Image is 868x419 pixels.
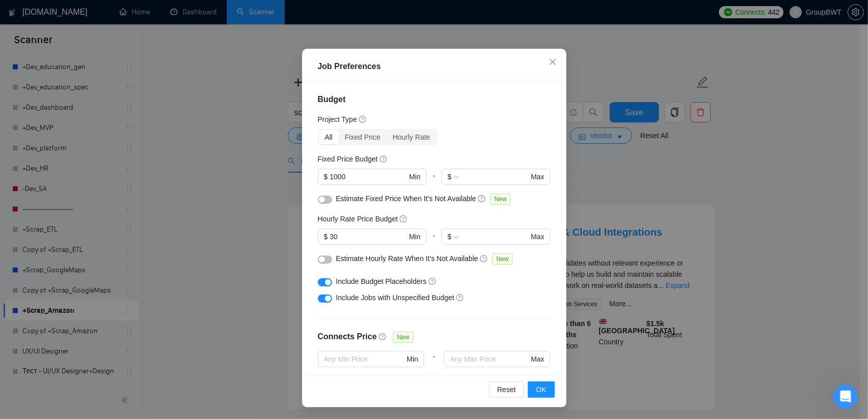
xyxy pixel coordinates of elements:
[318,114,357,125] h5: Project Type
[492,253,513,265] span: New
[393,332,413,343] span: New
[319,130,339,144] div: All
[497,384,516,395] span: Reset
[386,130,436,144] div: Hourly Rate
[539,49,566,76] button: Close
[531,231,544,242] span: Max
[379,333,387,341] span: question-circle
[318,153,378,165] h5: Fixed Price Budget
[456,294,464,302] span: question-circle
[536,384,546,395] span: OK
[324,171,328,182] span: $
[409,171,421,182] span: Min
[318,60,551,73] div: Job Preferences
[454,231,529,242] input: ∞
[336,254,478,263] span: Estimate Hourly Rate When It’s Not Available
[478,195,486,203] span: question-circle
[427,229,441,253] div: -
[330,171,407,182] input: 0
[531,353,544,365] span: Max
[427,169,441,193] div: -
[324,231,328,242] span: $
[318,93,551,106] h4: Budget
[318,331,377,343] h4: Connects Price
[429,277,437,285] span: question-circle
[480,254,488,263] span: question-circle
[400,215,408,223] span: question-circle
[359,115,367,123] span: question-circle
[424,351,443,379] div: -
[330,231,407,242] input: 0
[380,155,388,163] span: question-circle
[409,231,421,242] span: Min
[531,171,544,182] span: Max
[336,294,455,302] span: Include Jobs with Unspecified Budget
[324,353,405,365] input: Any Min Price
[833,384,858,409] iframe: Intercom live chat
[336,277,427,285] span: Include Budget Placeholders
[454,171,529,182] input: ∞
[450,353,529,365] input: Any Max Price
[336,195,476,203] span: Estimate Fixed Price When It’s Not Available
[447,171,452,182] span: $
[549,58,557,66] span: close
[339,130,386,144] div: Fixed Price
[407,353,418,365] span: Min
[490,194,511,205] span: New
[318,213,398,224] h5: Hourly Rate Price Budget
[489,381,524,398] button: Reset
[447,231,452,242] span: $
[528,381,554,398] button: OK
